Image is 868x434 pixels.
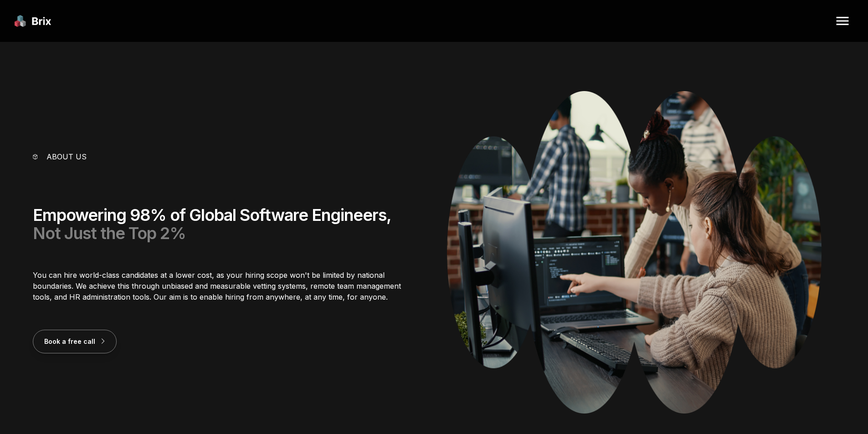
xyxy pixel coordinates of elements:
[33,154,37,159] img: vector
[46,151,87,162] p: About us
[33,330,117,353] button: Book a free call
[447,91,822,414] img: About Us
[33,337,117,346] a: Book a free call
[33,206,421,242] div: Empowering 98% of Global Software Engineers,
[33,270,421,302] p: You can hire world-class candidates at a lower cost, as your hiring scope won't be limited by nat...
[33,223,186,243] span: Not Just the Top 2%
